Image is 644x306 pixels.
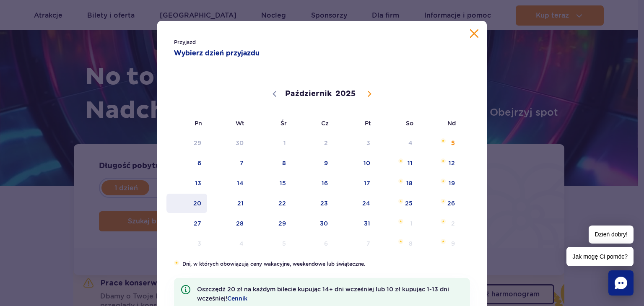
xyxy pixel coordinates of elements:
[335,114,377,133] span: Pt
[293,234,335,253] span: Listopad 6, 2025
[419,234,462,253] span: Listopad 9, 2025
[419,174,462,193] span: Październik 19, 2025
[208,194,250,213] span: Październik 21, 2025
[250,234,293,253] span: Listopad 5, 2025
[335,153,377,173] span: Październik 10, 2025
[208,174,250,193] span: Październik 14, 2025
[250,214,293,233] span: Październik 29, 2025
[250,174,293,193] span: Październik 15, 2025
[377,114,419,133] span: So
[377,194,419,213] span: Październik 25, 2025
[166,214,208,233] span: Październik 27, 2025
[419,133,462,153] span: Październik 5, 2025
[293,133,335,153] span: Październik 2, 2025
[419,153,462,173] span: Październik 12, 2025
[166,194,208,213] span: Październik 20, 2025
[250,153,293,173] span: Październik 8, 2025
[166,153,208,173] span: Październik 6, 2025
[470,29,478,38] button: Zamknij kalendarz
[608,270,634,296] div: Chat
[174,260,470,268] li: Dni, w których obowiązują ceny wakacyjne, weekendowe lub świąteczne.
[208,214,250,233] span: Październik 28, 2025
[208,153,250,173] span: Październik 7, 2025
[174,48,305,58] strong: Wybierz dzień przyjazdu
[208,133,250,153] span: Wrzesień 30, 2025
[208,234,250,253] span: Listopad 4, 2025
[335,214,377,233] span: Październik 31, 2025
[335,234,377,253] span: Listopad 7, 2025
[335,133,377,153] span: Październik 3, 2025
[419,214,462,233] span: Listopad 2, 2025
[293,174,335,193] span: Październik 16, 2025
[293,194,335,213] span: Październik 23, 2025
[250,194,293,213] span: Październik 22, 2025
[208,114,250,133] span: Wt
[174,38,305,47] span: Przyjazd
[166,114,208,133] span: Pn
[227,295,247,302] a: Cennik
[377,214,419,233] span: Listopad 1, 2025
[166,174,208,193] span: Październik 13, 2025
[377,234,419,253] span: Listopad 8, 2025
[293,153,335,173] span: Październik 9, 2025
[250,114,293,133] span: Śr
[419,194,462,213] span: Październik 26, 2025
[166,133,208,153] span: Wrzesień 29, 2025
[419,114,462,133] span: Nd
[166,234,208,253] span: Listopad 3, 2025
[335,194,377,213] span: Październik 24, 2025
[293,114,335,133] span: Cz
[250,133,293,153] span: Październik 1, 2025
[566,247,634,266] span: Jak mogę Ci pomóc?
[589,226,634,244] span: Dzień dobry!
[335,174,377,193] span: Październik 17, 2025
[377,153,419,173] span: Październik 11, 2025
[293,214,335,233] span: Październik 30, 2025
[377,174,419,193] span: Październik 18, 2025
[377,133,419,153] span: Październik 4, 2025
